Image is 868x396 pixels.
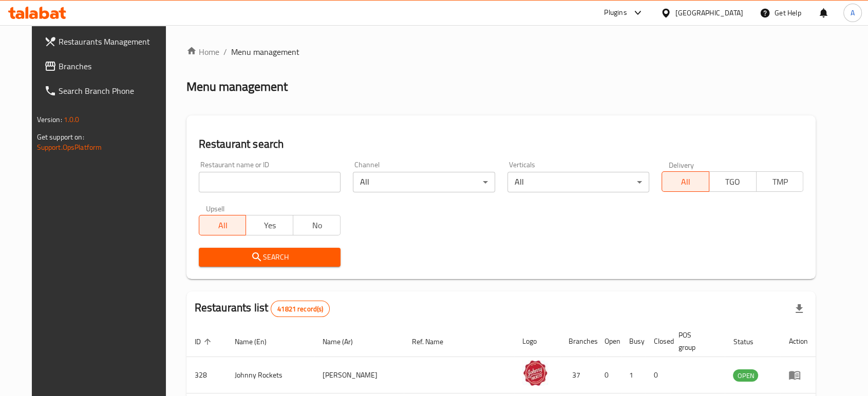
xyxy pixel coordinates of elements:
[37,141,102,154] a: Support.OpsPlatform
[250,218,289,233] span: Yes
[787,296,812,321] div: Export file
[227,357,315,393] td: Johnny Rockets
[560,357,596,393] td: 37
[36,54,177,78] a: Branches
[560,326,596,357] th: Branches
[64,113,80,126] span: 1.0.0
[733,369,758,382] div: OPEN
[246,215,293,235] button: Yes
[207,251,332,264] span: Search
[199,136,804,152] h2: Restaurant search
[195,300,330,317] h2: Restaurants list
[186,46,816,58] nav: breadcrumb
[235,335,280,348] span: Name (En)
[186,46,219,58] a: Home
[231,46,299,58] span: Menu management
[412,335,457,348] span: Ref. Name
[596,357,621,393] td: 0
[271,304,329,314] span: 41821 record(s)
[223,46,227,58] li: /
[646,357,670,393] td: 0
[514,326,560,357] th: Logo
[271,301,330,317] div: Total records count
[713,174,752,189] span: TGO
[507,172,649,192] div: All
[621,357,646,393] td: 1
[36,78,177,103] a: Search Branch Phone
[36,29,177,54] a: Restaurants Management
[604,7,627,19] div: Plugins
[59,60,168,72] span: Branches
[59,35,168,48] span: Restaurants Management
[596,326,621,357] th: Open
[206,205,225,212] label: Upsell
[37,130,84,144] span: Get support on:
[353,172,495,192] div: All
[199,248,341,267] button: Search
[678,329,713,353] span: POS group
[709,171,757,192] button: TGO
[186,78,288,95] h2: Menu management
[199,215,247,235] button: All
[297,218,336,233] span: No
[37,113,62,126] span: Version:
[851,7,855,18] span: A
[186,357,227,393] td: 328
[675,7,743,18] div: [GEOGRAPHIC_DATA]
[788,369,807,381] div: Menu
[522,360,548,386] img: Johnny Rockets
[59,85,168,97] span: Search Branch Phone
[314,357,404,393] td: [PERSON_NAME]
[203,218,242,233] span: All
[293,215,341,235] button: No
[733,335,766,348] span: Status
[780,326,816,357] th: Action
[199,172,341,192] input: Search for restaurant name or ID..
[323,335,366,348] span: Name (Ar)
[756,171,804,192] button: TMP
[666,174,705,189] span: All
[733,370,758,382] span: OPEN
[621,326,646,357] th: Busy
[195,335,214,348] span: ID
[646,326,670,357] th: Closed
[662,171,709,192] button: All
[669,161,694,168] label: Delivery
[761,174,800,189] span: TMP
